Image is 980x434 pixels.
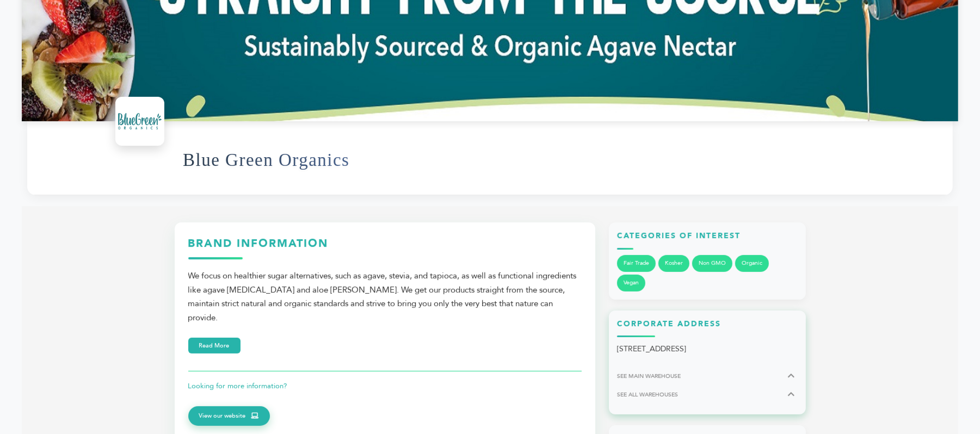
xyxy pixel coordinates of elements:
[617,372,681,380] span: SEE MAIN WAREHOUSE
[692,255,732,272] a: Non GMO
[188,269,582,325] div: We focus on healthier sugar alternatives, such as agave, stevia, and tapioca, as well as function...
[735,255,769,272] a: Organic
[617,388,798,401] button: SEE ALL WAREHOUSES
[617,231,798,250] h3: Categories of Interest
[188,380,582,393] p: Looking for more information?
[183,133,349,187] h1: Blue Green Organics
[199,411,246,421] span: View our website
[188,338,241,354] button: Read More
[188,236,582,259] h3: Brand Information
[118,100,162,143] img: Blue Green Organics Logo
[617,275,645,292] a: Vegan
[617,390,678,399] span: SEE ALL WAREHOUSES
[617,369,798,382] button: SEE MAIN WAREHOUSE
[658,255,689,272] a: Kosher
[617,255,656,272] a: Fair Trade
[617,319,798,338] h3: Corporate Address
[617,343,798,356] p: [STREET_ADDRESS]
[188,406,270,426] a: View our website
